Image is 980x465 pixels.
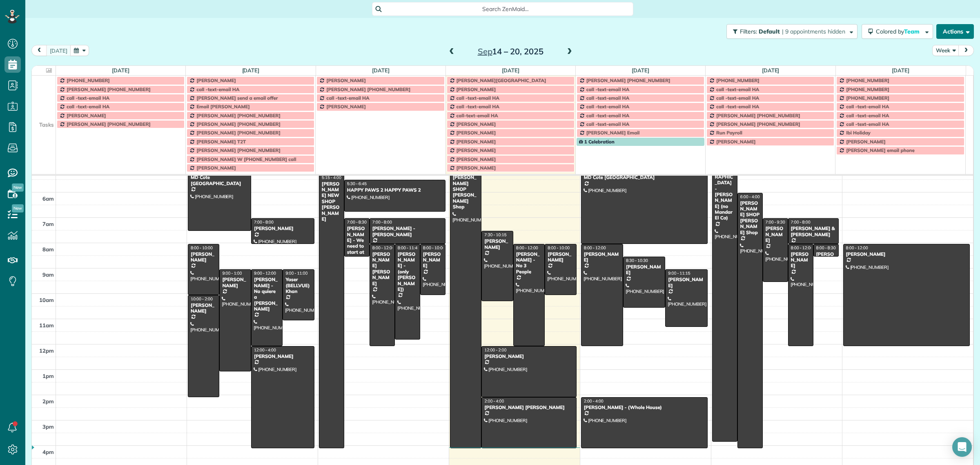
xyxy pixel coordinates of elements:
[740,200,760,235] div: [PERSON_NAME] SHOP [PERSON_NAME] Shop
[191,296,213,302] span: 10:00 - 2:00
[958,45,974,56] button: next
[372,219,392,225] span: 7:00 - 8:00
[457,112,498,118] span: call-text-email HA
[816,245,836,250] span: 8:00 - 8:30
[586,103,629,110] span: call -text-email HA
[322,175,341,180] span: 5:15 - 4:00
[457,156,496,162] span: [PERSON_NAME]
[285,271,307,276] span: 9:00 - 11:00
[191,245,213,250] span: 8:00 - 10:00
[584,398,604,404] span: 2:00 - 4:00
[42,373,54,379] span: 1pm
[457,147,496,153] span: [PERSON_NAME]
[457,139,496,145] span: [PERSON_NAME]
[42,195,54,202] span: 6am
[42,271,54,278] span: 9am
[42,221,54,227] span: 7am
[457,121,496,127] span: [PERSON_NAME]
[196,139,246,145] span: [PERSON_NAME] T2T
[321,181,342,222] div: [PERSON_NAME] NEW SHOP [PERSON_NAME]
[548,245,570,250] span: 8:00 - 10:00
[846,147,915,153] span: [PERSON_NAME] email phone
[42,170,54,177] span: 5am
[46,45,71,56] button: [DATE]
[285,277,312,294] div: Yaser (BELLVUE) Khan
[846,95,889,101] span: [PHONE_NUMBER]
[740,194,760,199] span: 6:00 - 4:00
[457,103,499,110] span: call -text-email HA
[722,24,857,39] a: Filters: Default | 9 appointments hidden
[766,219,785,225] span: 7:00 - 9:30
[423,245,445,250] span: 8:00 - 10:00
[457,165,496,171] span: [PERSON_NAME]
[31,45,47,56] button: prev
[952,437,972,457] div: Open Intercom Messenger
[457,130,496,136] span: [PERSON_NAME]
[759,28,780,35] span: Default
[716,103,759,110] span: call -text-email HA
[484,353,574,359] div: [PERSON_NAME]
[190,174,249,186] div: MD Cote [GEOGRAPHIC_DATA]
[457,86,496,92] span: [PERSON_NAME]
[862,24,933,39] button: Colored byTeam
[372,226,443,237] div: [PERSON_NAME] - [PERSON_NAME]
[254,219,274,225] span: 7:00 - 8:00
[716,139,756,145] span: [PERSON_NAME]
[478,46,492,56] span: Sep
[904,28,921,35] span: Team
[586,130,640,136] span: [PERSON_NAME] Email
[626,264,663,276] div: [PERSON_NAME]
[846,245,868,250] span: 8:00 - 12:00
[242,67,260,74] a: [DATE]
[932,45,959,56] button: Week
[876,28,922,35] span: Colored by
[846,121,889,127] span: call -text-email HA
[196,130,281,136] span: [PERSON_NAME] [PHONE_NUMBER]
[42,449,54,455] span: 4pm
[12,183,24,192] span: New
[326,95,369,101] span: call -text-email HA
[67,95,109,101] span: call -text-email HA
[452,174,479,210] div: [PERSON_NAME] SHOP [PERSON_NAME] Shop
[484,238,510,250] div: [PERSON_NAME]
[254,277,280,312] div: [PERSON_NAME] - No quiere a [PERSON_NAME]
[716,121,800,127] span: [PERSON_NAME] [PHONE_NUMBER]
[196,147,281,153] span: [PERSON_NAME] [PHONE_NUMBER]
[632,67,649,74] a: [DATE]
[372,245,394,250] span: 8:00 - 12:00
[254,226,312,231] div: [PERSON_NAME]
[846,86,889,92] span: [PHONE_NUMBER]
[326,103,366,110] span: [PERSON_NAME]
[716,86,759,92] span: call -text-email HA
[423,251,443,269] div: [PERSON_NAME]
[846,103,889,110] span: call -text-email HA
[782,28,845,35] span: | 9 appointments hidden
[196,103,250,110] span: Email [PERSON_NAME]
[484,347,506,353] span: 12:00 - 2:00
[39,347,54,354] span: 12pm
[765,226,786,243] div: [PERSON_NAME]
[586,112,629,118] span: call -text-email HA
[42,246,54,253] span: 8am
[892,67,909,74] a: [DATE]
[584,405,705,410] div: [PERSON_NAME] - (Whole House)
[347,226,367,267] div: [PERSON_NAME] - We need to start at 8am on [DATE]
[846,77,889,83] span: [PHONE_NUMBER]
[196,86,239,92] span: call -text-email HA
[726,24,857,39] button: Filters: Default | 9 appointments hidden
[791,226,836,237] div: [PERSON_NAME] & [PERSON_NAME]
[586,121,629,127] span: call -text-email HA
[791,245,813,250] span: 8:00 - 12:00
[372,67,390,74] a: [DATE]
[586,95,629,101] span: call -text-email HA
[502,67,519,74] a: [DATE]
[846,139,886,145] span: [PERSON_NAME]
[190,251,217,263] div: [PERSON_NAME]
[67,112,106,118] span: [PERSON_NAME]
[196,77,236,83] span: [PERSON_NAME]
[579,139,615,145] span: 1 Celebration
[347,181,367,186] span: 5:30 - 6:45
[67,103,109,110] span: call -text-email HA
[196,156,296,162] span: [PERSON_NAME] W [PHONE_NUMBER] call
[372,251,392,286] div: [PERSON_NAME] [PERSON_NAME]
